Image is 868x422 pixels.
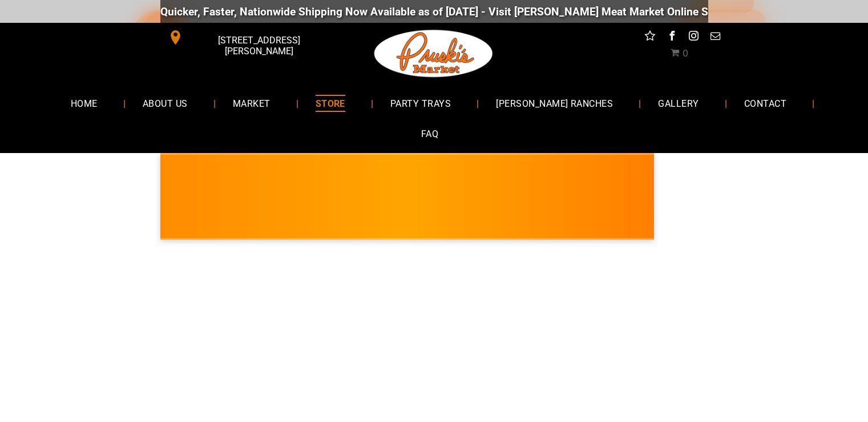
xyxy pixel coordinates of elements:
[664,29,679,46] a: facebook
[216,88,288,118] a: MARKET
[404,119,455,149] a: FAQ
[373,88,468,118] a: PARTY TRAYS
[686,29,701,46] a: instagram
[126,88,205,118] a: ABOUT US
[727,88,804,118] a: CONTACT
[643,29,657,46] a: Social network
[185,29,332,62] span: [STREET_ADDRESS][PERSON_NAME]
[160,29,335,46] a: [STREET_ADDRESS][PERSON_NAME]
[639,204,863,223] span: [PERSON_NAME] MARKET
[683,48,688,59] span: 0
[708,29,722,46] a: email
[298,88,362,118] a: STORE
[150,5,841,18] div: Quicker, Faster, Nationwide Shipping Now Available as of [DATE] - Visit [PERSON_NAME] Meat Market...
[54,88,115,118] a: HOME
[641,88,716,118] a: GALLERY
[479,88,630,118] a: [PERSON_NAME] RANCHES
[372,23,495,85] img: Pruski-s+Market+HQ+Logo2-1920w.png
